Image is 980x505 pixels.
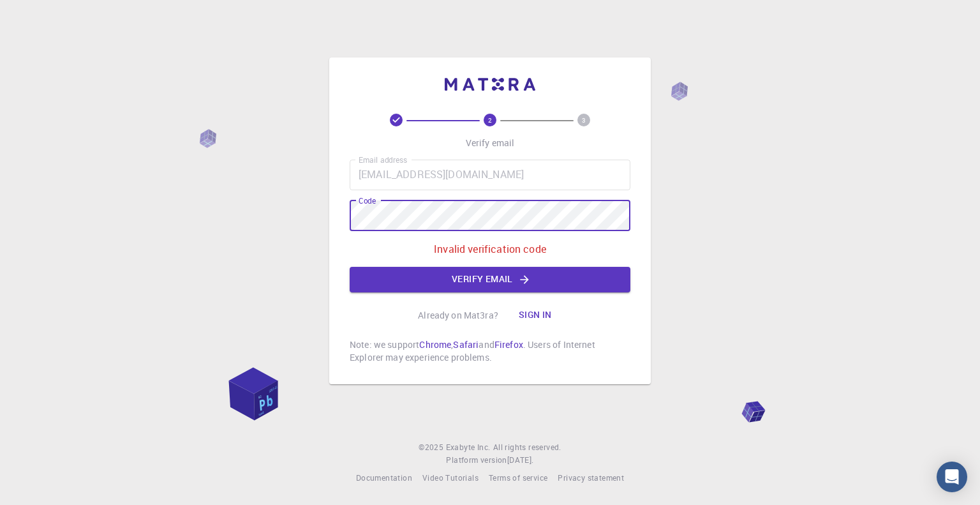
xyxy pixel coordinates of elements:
[488,116,492,124] text: 2
[359,195,376,206] label: Code
[493,441,561,454] span: All rights reserved.
[507,454,534,467] a: [DATE].
[418,309,498,322] p: Already on Mat3ra?
[558,472,624,483] span: Privacy statement
[489,472,547,483] span: Terms of service
[434,241,546,257] p: Invalid verification code
[356,472,412,485] a: Documentation
[453,338,479,350] a: Safari
[507,455,534,465] span: [DATE] .
[359,155,407,165] label: Email address
[937,462,967,492] div: Open Intercom Messenger
[509,303,562,328] button: Sign in
[350,338,630,364] p: Note: we support , and . Users of Internet Explorer may experience problems.
[582,116,586,124] text: 3
[356,472,412,483] span: Documentation
[422,472,479,483] span: Video Tutorials
[446,441,491,454] a: Exabyte Inc.
[489,472,547,485] a: Terms of service
[494,338,523,350] a: Firefox
[422,472,479,485] a: Video Tutorials
[558,472,624,485] a: Privacy statement
[446,442,491,452] span: Exabyte Inc.
[446,454,507,467] span: Platform version
[466,137,515,149] p: Verify email
[419,441,445,454] span: © 2025
[419,338,451,350] a: Chrome
[350,267,630,292] button: Verify email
